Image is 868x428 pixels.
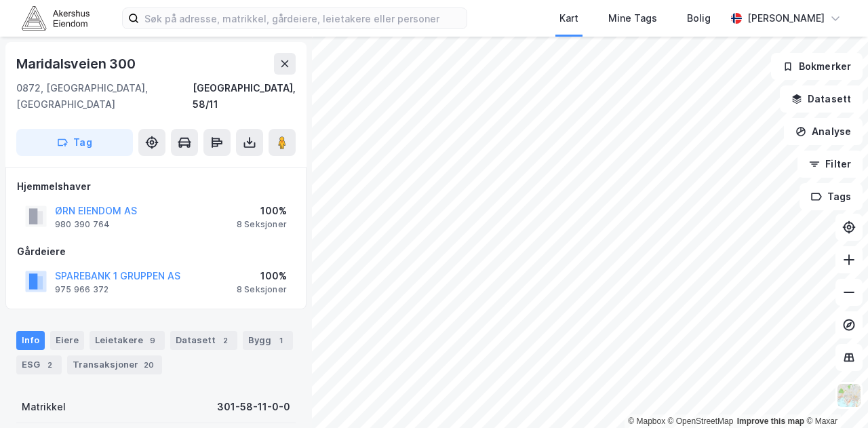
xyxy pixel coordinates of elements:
[243,331,293,350] div: Bygg
[668,416,734,426] a: OpenStreetMap
[55,284,108,295] div: 975 966 372
[67,355,162,374] div: Transaksjoner
[218,334,232,347] div: 2
[747,10,825,26] div: [PERSON_NAME]
[217,399,290,415] div: 301-58-11-0-0
[800,363,868,428] iframe: Chat Widget
[797,151,863,178] button: Filter
[628,416,665,426] a: Mapbox
[274,334,288,347] div: 1
[608,10,657,26] div: Mine Tags
[139,8,467,28] input: Søk på adresse, matrikkel, gårdeiere, leietakere eller personer
[800,183,863,210] button: Tags
[193,80,296,113] div: [GEOGRAPHIC_DATA], 58/11
[146,334,159,347] div: 9
[237,268,287,284] div: 100%
[237,284,287,295] div: 8 Seksjoner
[800,363,868,428] div: Kontrollprogram for chat
[17,178,295,195] div: Hjemmelshaver
[90,331,165,350] div: Leietakere
[687,10,711,26] div: Bolig
[784,118,863,145] button: Analyse
[737,416,804,426] a: Improve this map
[237,219,287,230] div: 8 Seksjoner
[16,80,193,113] div: 0872, [GEOGRAPHIC_DATA], [GEOGRAPHIC_DATA]
[16,331,45,350] div: Info
[141,358,157,372] div: 20
[780,85,863,113] button: Datasett
[22,6,90,30] img: akershus-eiendom-logo.9091f326c980b4bce74ccdd9f866810c.svg
[170,331,237,350] div: Datasett
[771,53,863,80] button: Bokmerker
[22,399,66,415] div: Matrikkel
[16,53,138,75] div: Maridalsveien 300
[43,358,56,372] div: 2
[50,331,84,350] div: Eiere
[559,10,578,26] div: Kart
[17,244,295,260] div: Gårdeiere
[55,219,110,230] div: 980 390 764
[16,355,62,374] div: ESG
[237,203,287,219] div: 100%
[16,129,133,156] button: Tag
